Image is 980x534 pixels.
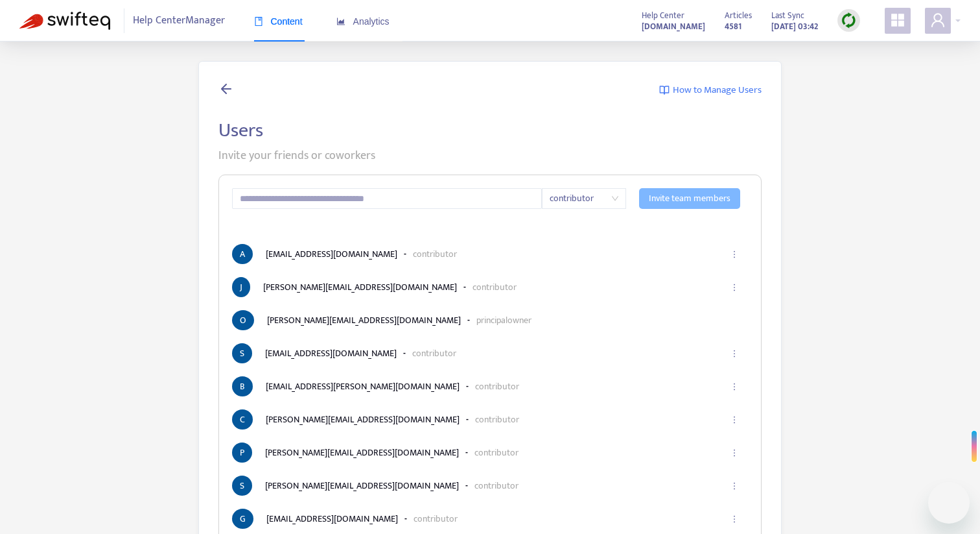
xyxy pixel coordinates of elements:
b: - [466,413,469,426]
img: image-link [659,85,670,95]
span: Articles [725,8,752,23]
img: sync.dc5367851b00ba804db3.png [841,12,857,29]
span: ellipsis [730,415,739,424]
span: O [232,310,254,330]
span: ellipsis [730,448,739,457]
button: ellipsis [723,472,744,500]
li: [PERSON_NAME][EMAIL_ADDRESS][DOMAIN_NAME] [232,409,748,430]
p: Invite your friends or coworkers [218,147,762,165]
button: ellipsis [723,273,744,302]
li: [PERSON_NAME][EMAIL_ADDRESS][DOMAIN_NAME] [232,310,748,330]
span: ellipsis [730,515,739,524]
span: B [232,376,253,396]
button: ellipsis [723,439,744,467]
span: S [232,343,252,363]
p: contributor [412,346,456,360]
span: book [254,17,263,26]
strong: [DOMAIN_NAME] [642,19,705,34]
img: Swifteq [19,12,110,30]
p: contributor [474,446,519,459]
span: Help Center Manager [133,8,225,33]
span: Content [254,16,303,27]
span: contributor [550,189,618,208]
p: contributor [474,479,519,492]
button: ellipsis [723,372,744,401]
span: ellipsis [730,250,739,259]
li: [PERSON_NAME][EMAIL_ADDRESS][DOMAIN_NAME] [232,476,748,496]
b: - [465,479,468,492]
button: ellipsis [723,240,744,269]
span: J [232,277,250,297]
span: ellipsis [730,382,739,391]
span: How to Manage Users [673,83,762,98]
b: - [404,247,406,261]
p: contributor [475,413,519,426]
b: - [465,446,468,459]
span: C [232,409,253,430]
span: ellipsis [730,349,739,358]
span: Last Sync [771,8,804,23]
span: S [232,476,252,496]
button: ellipsis [723,339,744,368]
li: [EMAIL_ADDRESS][DOMAIN_NAME] [232,509,748,529]
b: - [404,512,407,526]
span: ellipsis [730,283,739,292]
strong: [DATE] 03:42 [771,19,818,34]
span: Help Center [642,8,684,23]
span: G [232,509,253,529]
p: principal owner [476,313,531,327]
span: P [232,443,252,463]
a: How to Manage Users [659,81,762,99]
button: ellipsis [723,505,744,533]
span: A [232,244,253,264]
button: Invite team members [639,188,740,209]
button: ellipsis [723,406,744,434]
li: [EMAIL_ADDRESS][PERSON_NAME][DOMAIN_NAME] [232,376,748,396]
span: area-chart [336,17,345,26]
li: [PERSON_NAME][EMAIL_ADDRESS][DOMAIN_NAME] [232,443,748,463]
b: - [463,280,466,294]
p: contributor [413,247,457,261]
span: user [930,12,946,28]
a: [DOMAIN_NAME] [642,19,705,34]
li: [PERSON_NAME][EMAIL_ADDRESS][DOMAIN_NAME] [232,277,748,297]
b: - [403,346,406,360]
li: [EMAIL_ADDRESS][DOMAIN_NAME] [232,343,748,363]
b: - [467,313,470,327]
li: [EMAIL_ADDRESS][DOMAIN_NAME] [232,244,748,264]
strong: 4581 [725,19,741,34]
span: Analytics [336,16,390,27]
span: appstore [890,12,905,28]
span: ellipsis [730,481,739,491]
iframe: Button to launch messaging window, 2 unread messages [928,482,970,524]
p: contributor [472,280,517,294]
b: - [466,380,469,393]
h2: Users [218,119,762,142]
iframe: Number of unread messages [946,479,972,492]
p: contributor [475,380,519,393]
p: contributor [414,512,458,526]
